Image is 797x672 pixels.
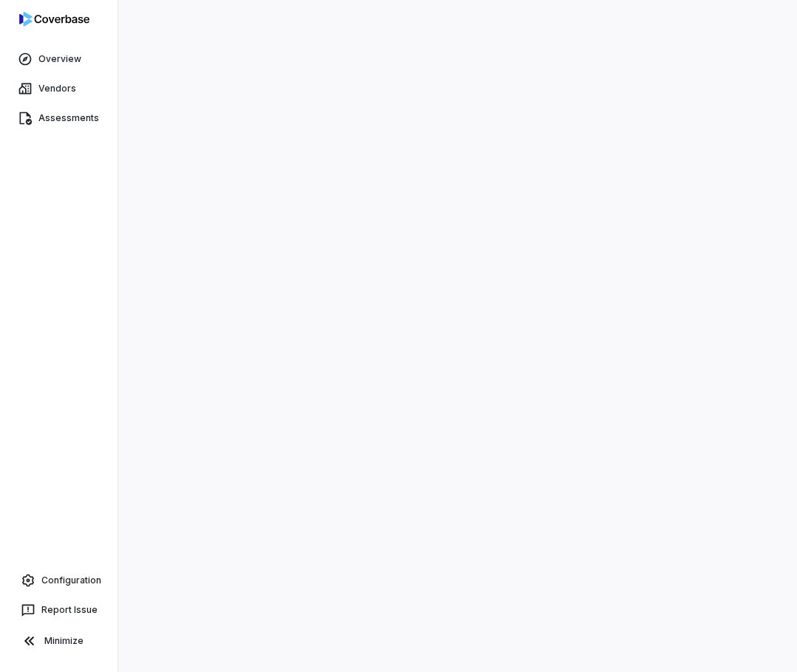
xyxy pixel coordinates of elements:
[19,12,89,27] img: logo-D7KZi-bG.svg
[6,597,112,623] button: Report Issue
[6,626,112,656] button: Minimize
[3,75,115,102] a: Vendors
[3,105,115,131] a: Assessments
[3,46,115,72] a: Overview
[6,567,112,594] a: Configuration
